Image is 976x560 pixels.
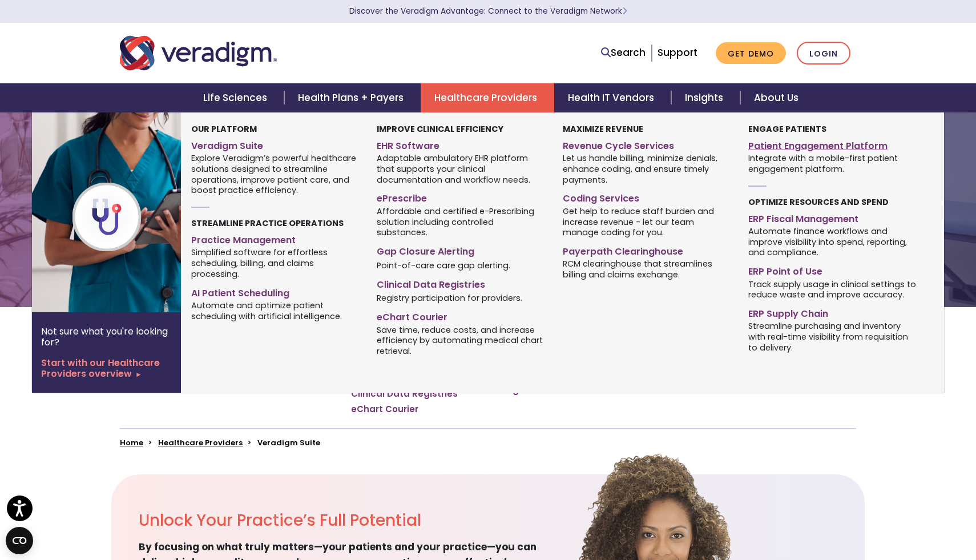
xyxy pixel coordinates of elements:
span: Streamline purchasing and inventory with real-time visibility from requisition to delivery. [748,320,917,353]
a: Get Demo [716,42,786,65]
a: Clinical Data Registries [351,388,458,400]
a: Patient Engagement Platform [748,136,917,152]
span: Let us handle billing, minimize denials, enhance coding, and ensure timely payments. [563,152,731,186]
a: eChart Courier [377,307,545,324]
a: Healthcare Providers [421,83,554,112]
a: Start with our Healthcare Providers overview [41,357,172,379]
button: Open CMP widget [6,527,33,554]
strong: Our Platform [191,123,257,135]
a: AI Patient Scheduling [191,283,360,300]
a: Coding Services [563,188,731,205]
img: Veradigm logo [120,34,277,72]
a: ERP Fiscal Management [748,209,917,225]
span: Simplified software for effortless scheduling, billing, and claims processing. [191,247,360,280]
strong: Optimize Resources and Spend [748,196,889,208]
a: Practice Management [191,230,360,247]
span: Integrate with a mobile-first patient engagement platform. [748,152,917,175]
span: Automate and optimize patient scheduling with artificial intelligence. [191,299,360,321]
a: Home [120,437,143,448]
a: Discover the Veradigm Advantage: Connect to the Veradigm NetworkLearn More [349,6,627,17]
strong: Engage Patients [748,123,826,135]
p: Not sure what you're looking for? [41,326,172,348]
a: Login [797,42,850,65]
span: Point-of-care care gap alerting. [377,259,510,271]
strong: Improve Clinical Efficiency [377,123,503,135]
span: Automate finance workflows and improve visibility into spend, reporting, and compliance. [748,225,917,258]
a: Support [658,46,697,59]
strong: Maximize Revenue [563,123,643,135]
span: Track supply usage in clinical settings to reduce waste and improve accuracy. [748,278,917,300]
a: Payerpath Clearinghouse [563,241,731,258]
a: ERP Supply Chain [748,304,917,320]
a: Life Sciences [189,83,284,112]
span: RCM clearinghouse that streamlines billing and claims exchange. [563,258,731,280]
a: Health IT Vendors [554,83,671,112]
a: EHR Software [377,136,545,152]
img: Healthcare Provider [32,112,216,312]
a: Health Plans + Payers [284,83,421,112]
span: Registry participation for providers. [377,292,522,304]
a: Insights [671,83,740,112]
a: eChart Courier [351,404,418,415]
span: Get help to reduce staff burden and increase revenue - let our team manage coding for you. [563,205,731,238]
a: ERP Point of Use [748,261,917,278]
strong: Streamline Practice Operations [191,217,344,229]
a: Revenue Cycle Services [563,136,731,152]
a: Clinical Data Registries [377,275,545,291]
a: Search [601,45,646,61]
a: Gap Closure Alerting [377,241,545,258]
a: ePrescribe [377,188,545,205]
a: Payerpath Clearinghouse [480,373,580,396]
a: About Us [740,83,812,112]
span: Save time, reduce costs, and increase efficiency by automating medical chart retrieval. [377,324,545,357]
a: Veradigm Suite [191,136,360,152]
span: Adaptable ambulatory EHR platform that supports your clinical documentation and workflow needs. [377,152,545,186]
span: Learn More [622,6,627,17]
span: Affordable and certified e-Prescribing solution including controlled substances. [377,205,545,238]
h2: Unlock Your Practice’s Full Potential [139,511,551,530]
a: Healthcare Providers [158,437,243,448]
span: Explore Veradigm’s powerful healthcare solutions designed to streamline operations, improve patie... [191,152,360,196]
